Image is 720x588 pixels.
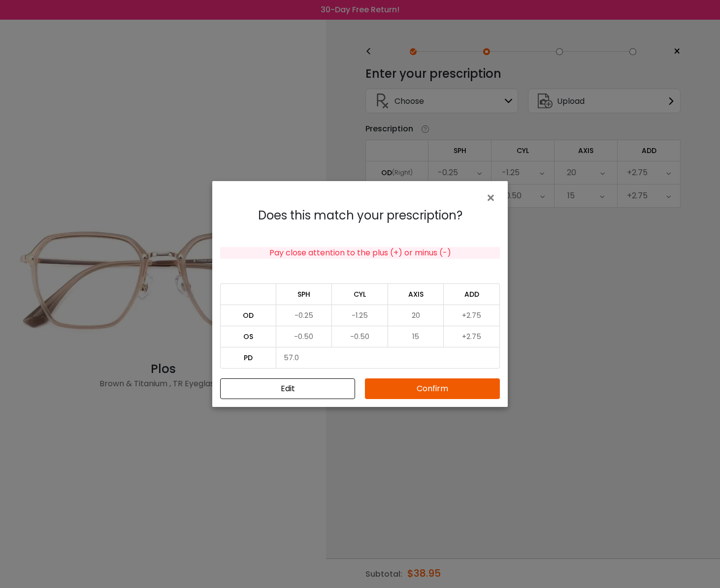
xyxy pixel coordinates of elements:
td: 15 [388,326,444,347]
td: 20 [388,305,444,326]
td: -0.50 [332,326,388,347]
td: ADD [444,283,500,305]
td: +2.75 [444,305,500,326]
td: +2.75 [444,326,500,347]
span: × [486,187,500,209]
td: 57.0 [276,347,500,369]
td: -1.25 [332,305,388,326]
h4: Does this match your prescription? [220,209,500,223]
button: Close [486,189,500,206]
td: CYL [332,283,388,305]
div: Pay close attention to the plus (+) or minus (-) [220,247,500,259]
td: AXIS [388,283,444,305]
